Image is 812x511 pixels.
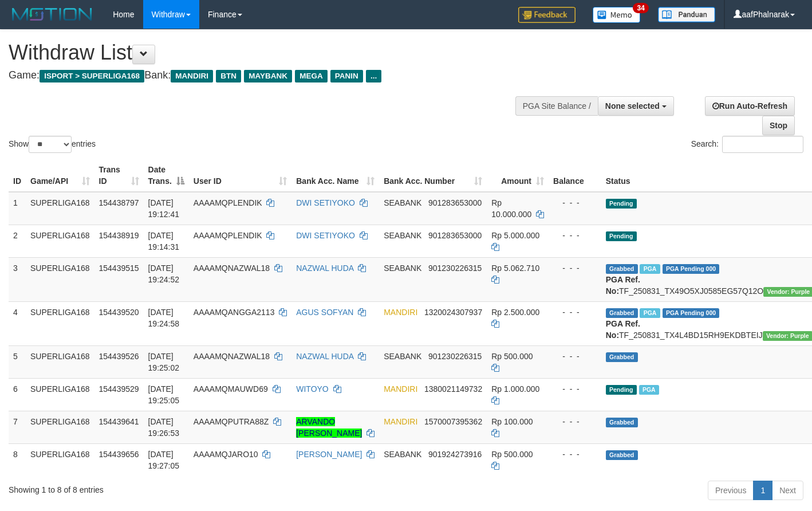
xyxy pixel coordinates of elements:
[606,231,637,241] span: Pending
[491,198,531,219] span: Rp 10.000.000
[194,417,269,426] span: AAAAMQPUTRA88Z
[553,306,597,318] div: - - -
[663,308,720,318] span: PGA Pending
[722,136,803,153] input: Search:
[9,41,530,64] h1: Withdraw List
[330,70,363,82] span: PANIN
[148,352,180,372] span: [DATE] 19:25:02
[384,308,417,317] span: MANDIRI
[26,192,94,225] td: SUPERLIGA168
[9,225,26,257] td: 2
[553,449,597,460] div: - - -
[379,159,487,192] th: Bank Acc. Number: activate to sort column ascending
[296,198,355,207] a: DWI SETIYOKO
[598,96,674,116] button: None selected
[9,192,26,225] td: 1
[194,231,262,240] span: AAAAMQPLENDIK
[26,159,94,192] th: Game/API: activate to sort column ascending
[291,159,379,192] th: Bank Acc. Name: activate to sort column ascending
[518,7,576,23] img: Feedback.jpg
[296,417,362,438] a: ARVANDO [PERSON_NAME]
[428,264,482,273] span: Copy 901230226315 to clipboard
[487,159,549,192] th: Amount: activate to sort column ascending
[99,231,139,240] span: 154438919
[384,384,417,394] span: MANDIRI
[606,352,638,362] span: Grabbed
[491,352,533,361] span: Rp 500.000
[148,308,180,328] span: [DATE] 19:24:58
[26,411,94,443] td: SUPERLIGA168
[705,96,795,116] a: Run Auto-Refresh
[40,70,144,82] span: ISPORT > SUPERLIGA168
[194,352,270,361] span: AAAAMQNAZWAL18
[428,198,482,207] span: Copy 901283653000 to clipboard
[491,264,539,273] span: Rp 5.062.710
[772,481,803,500] a: Next
[639,385,659,395] span: Marked by aafsoycanthlai
[366,70,381,82] span: ...
[194,308,275,317] span: AAAAMQANGGA2113
[708,481,754,500] a: Previous
[99,198,139,207] span: 154438797
[296,450,362,459] a: [PERSON_NAME]
[384,264,421,273] span: SEABANK
[216,70,241,82] span: BTN
[491,231,539,240] span: Rp 5.000.000
[9,159,26,192] th: ID
[553,416,597,427] div: - - -
[491,450,533,459] span: Rp 500.000
[189,159,291,192] th: User ID: activate to sort column ascending
[9,443,26,476] td: 8
[491,308,539,317] span: Rp 2.500.000
[691,136,803,153] label: Search:
[424,308,482,317] span: Copy 1320024307937 to clipboard
[762,116,795,135] a: Stop
[9,136,96,153] label: Show entries
[606,319,640,340] b: PGA Ref. No:
[244,70,292,82] span: MAYBANK
[26,257,94,301] td: SUPERLIGA168
[428,352,482,361] span: Copy 901230226315 to clipboard
[606,385,637,395] span: Pending
[26,225,94,257] td: SUPERLIGA168
[99,264,139,273] span: 154439515
[606,450,638,460] span: Grabbed
[605,101,660,111] span: None selected
[606,199,637,209] span: Pending
[549,159,601,192] th: Balance
[553,262,597,274] div: - - -
[295,70,328,82] span: MEGA
[384,352,421,361] span: SEABANK
[593,7,641,23] img: Button%20Memo.svg
[658,7,715,22] img: panduan.png
[144,159,189,192] th: Date Trans.: activate to sort column descending
[384,198,421,207] span: SEABANK
[26,443,94,476] td: SUPERLIGA168
[148,231,180,251] span: [DATE] 19:14:31
[99,384,139,394] span: 154439529
[606,418,638,427] span: Grabbed
[194,198,262,207] span: AAAAMQPLENDIK
[753,481,772,500] a: 1
[553,197,597,209] div: - - -
[26,378,94,411] td: SUPERLIGA168
[9,411,26,443] td: 7
[9,378,26,411] td: 6
[515,96,598,116] div: PGA Site Balance /
[26,301,94,345] td: SUPERLIGA168
[9,345,26,378] td: 5
[640,308,660,318] span: Marked by aafsoycanthlai
[553,230,597,241] div: - - -
[491,417,533,426] span: Rp 100.000
[148,198,180,219] span: [DATE] 19:12:41
[26,345,94,378] td: SUPERLIGA168
[428,450,482,459] span: Copy 901924273916 to clipboard
[99,417,139,426] span: 154439641
[29,136,72,153] select: Showentries
[148,264,180,284] span: [DATE] 19:24:52
[171,70,213,82] span: MANDIRI
[640,264,660,274] span: Marked by aafsengchandara
[491,384,539,394] span: Rp 1.000.000
[99,308,139,317] span: 154439520
[194,450,258,459] span: AAAAMQJARO10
